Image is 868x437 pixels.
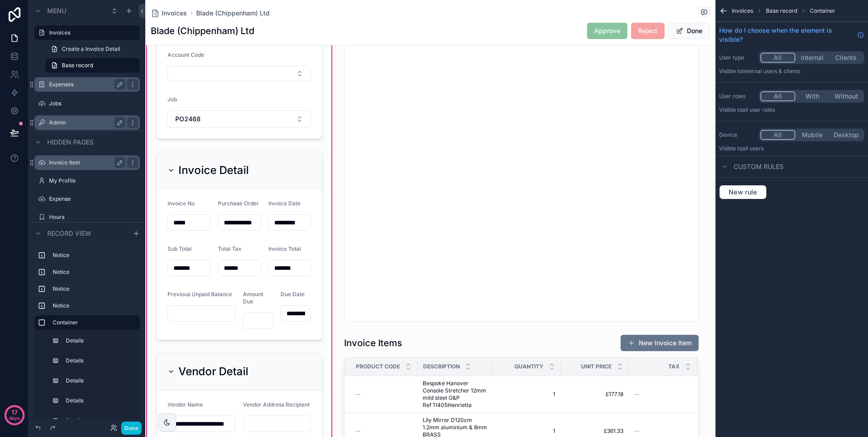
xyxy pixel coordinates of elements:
button: Done [121,422,142,435]
a: Blade (Chippenham) Ltd [196,9,270,18]
span: Custom rules [734,162,784,171]
p: 17 [11,408,18,417]
button: All [760,91,795,101]
span: Unit Price [581,363,612,370]
button: Mobile [795,130,829,140]
label: User type [719,54,755,61]
button: New rule [719,185,767,199]
button: All [760,53,795,63]
a: Create a Invoice Detail [45,42,140,56]
label: Notice [53,285,136,293]
button: Without [829,91,863,101]
label: Notice [53,302,136,309]
span: Hidden pages [47,138,94,147]
label: Details [66,397,134,404]
span: Record view [47,229,91,238]
p: Visible to [719,145,864,152]
button: All [760,130,795,140]
label: Invoice Item [49,159,122,166]
span: Invoices [162,9,187,18]
span: All user roles [742,106,775,113]
label: Expense [49,195,138,203]
label: Details [66,357,134,364]
span: Tax [668,363,680,370]
span: Internal users & clients [742,68,800,74]
a: Base record [45,58,140,73]
label: Device [719,131,755,139]
label: Details [66,377,134,384]
label: Notice [53,268,136,276]
p: Visible to [719,106,864,114]
p: Visible to [719,68,864,75]
span: New rule [725,188,761,196]
label: Details [66,337,134,344]
span: Quantity [514,363,543,370]
label: Notice [53,252,136,259]
span: How do I choose when the element is visible? [719,26,853,44]
button: With [795,91,829,101]
label: Expenses [49,81,122,88]
label: Container [53,319,133,326]
label: Admin [49,119,122,126]
label: Invoices [49,29,134,36]
label: Jobs [49,100,138,107]
button: Clients [829,53,863,63]
button: Internal [795,53,829,63]
a: How do I choose when the element is visible? [719,26,864,44]
span: Create a Invoice Detail [62,45,120,53]
label: Hours [49,214,138,221]
label: My Profile [49,177,138,184]
span: Base record [62,62,93,69]
span: Container [810,7,835,15]
span: Invoices [732,7,753,15]
h1: Blade (Chippenham) Ltd [151,25,254,37]
span: Product Code [356,363,400,370]
button: Done [668,23,710,39]
span: all users [742,145,764,152]
span: Description [423,363,460,370]
button: Desktop [829,130,863,140]
label: User roles [719,93,755,100]
p: days [9,412,20,424]
span: Menu [47,6,66,15]
label: Details [66,417,134,424]
a: Invoices [151,9,187,18]
span: Base record [766,7,797,15]
div: scrollable content [29,244,145,419]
